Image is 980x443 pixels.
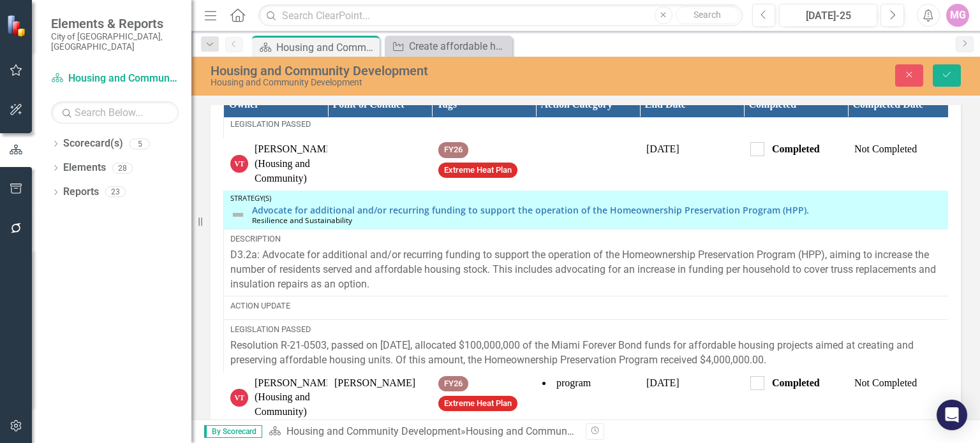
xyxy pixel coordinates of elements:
span: FY26 [438,142,468,158]
a: Create affordable housing units in the City of [GEOGRAPHIC_DATA]. [388,38,509,54]
a: Housing and Community Development [51,71,179,86]
div: Strategy(s) [230,194,945,202]
small: City of [GEOGRAPHIC_DATA], [GEOGRAPHIC_DATA] [51,31,179,52]
span: Elements & Reports [51,16,179,31]
div: 5 [130,138,150,149]
img: ClearPoint Strategy [6,14,29,36]
div: 28 [112,163,133,173]
button: MG [946,4,969,27]
span: Search [694,10,721,20]
div: Housing and Community Development [466,425,640,437]
a: Housing and Community Development [286,425,461,437]
div: Open Intercom Messenger [937,400,967,430]
p: Resolution R-21-0503, passed on [DATE], allocated $100,000,000 of the Miami Forever Bond funds fo... [230,338,945,368]
div: [PERSON_NAME] (Housing and Community) [255,142,336,186]
input: Search ClearPoint... [258,4,742,27]
span: program [556,377,591,388]
a: Advocate for additional and/or recurring funding to support the operation of the Homeownership Pr... [252,205,945,215]
img: Not Defined [230,207,246,222]
div: 23 [105,187,126,198]
div: Housing and Community Development [211,78,626,87]
button: Search [676,6,739,24]
input: Search Below... [51,101,179,124]
span: Resilience and Sustainability [252,215,352,225]
span: [DATE] [646,143,679,154]
span: [PERSON_NAME] [334,377,415,388]
span: By Scorecard [204,425,262,438]
span: FY26 [438,376,468,392]
span: [DATE] [646,377,679,388]
div: Description [230,233,945,245]
div: VT [230,389,248,407]
div: Not Completed [854,142,945,157]
div: Housing and Community Development [211,64,626,78]
span: Extreme Heat Plan [438,163,517,178]
span: Extreme Heat Plan [438,396,517,412]
div: Action Update [230,300,945,312]
div: Legislation Passed [230,119,945,130]
button: [DATE]-25 [779,4,877,27]
span: D3.2a: Advocate for additional and/or recurring funding to support the operation of the Homeowner... [230,249,936,290]
a: Elements [63,161,106,175]
div: Legislation Passed [230,324,945,335]
div: Housing and Community Development [276,40,376,55]
div: Create affordable housing units in the City of [GEOGRAPHIC_DATA]. [409,38,509,54]
div: VT [230,155,248,173]
div: Not Completed [854,376,945,391]
div: [DATE]-25 [783,8,873,24]
div: » [269,425,576,439]
div: [PERSON_NAME] (Housing and Community) [255,376,336,420]
a: Scorecard(s) [63,136,123,151]
a: Reports [63,185,99,200]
